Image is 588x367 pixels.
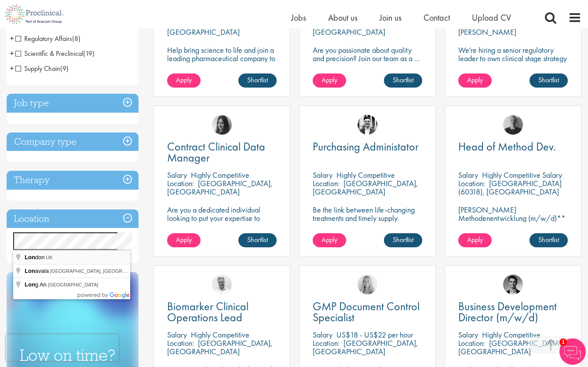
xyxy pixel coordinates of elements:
img: Heidi Hennigan [212,115,232,135]
span: + [10,32,14,45]
span: (19) [83,49,95,58]
a: About us [328,12,358,23]
span: Apply [321,75,337,84]
img: Shannon Briggs [358,275,377,294]
span: Apply [176,75,192,84]
p: Highly Competitive [482,330,541,340]
span: Location: [167,338,194,348]
span: Apply [467,235,483,244]
span: [GEOGRAPHIC_DATA] [48,282,99,287]
p: [GEOGRAPHIC_DATA], [GEOGRAPHIC_DATA] [313,178,418,197]
p: [GEOGRAPHIC_DATA], [GEOGRAPHIC_DATA] [313,338,418,356]
p: [GEOGRAPHIC_DATA] (60318), [GEOGRAPHIC_DATA] [458,178,562,197]
span: Regulatory Affairs [15,34,72,43]
a: Purchasing Administator [313,141,422,152]
a: Apply [167,73,201,88]
span: Location: [167,178,194,188]
a: Shortlist [384,233,422,247]
h3: Low on time? [20,347,125,364]
span: Salary [313,170,332,180]
a: Apply [313,73,346,88]
h3: Job type [7,94,139,113]
span: avala [25,268,50,274]
span: Head of Method Dev. [458,139,556,154]
span: Business Development Director (m/w/d) [458,299,557,325]
p: Highly Competitive [191,170,249,180]
span: Supply Chain [15,64,69,73]
span: don [25,254,46,261]
span: Salary [167,330,187,340]
p: [GEOGRAPHIC_DATA], [GEOGRAPHIC_DATA] [167,338,273,356]
span: Apply [176,235,192,244]
p: Parsippany-[PERSON_NAME][GEOGRAPHIC_DATA], [GEOGRAPHIC_DATA] [458,18,533,54]
h3: Company type [7,132,139,151]
span: g An [25,281,48,288]
a: Upload CV [472,12,511,23]
span: (9) [60,64,69,73]
a: Shortlist [238,73,277,88]
span: 1 [559,338,567,346]
a: Shortlist [384,73,422,88]
span: Apply [321,235,337,244]
span: Scientific & Preclinical [15,49,95,58]
iframe: reCAPTCHA [6,334,119,361]
a: Apply [167,233,201,247]
a: GMP Document Control Specialist [313,301,422,323]
span: Location: [458,178,485,188]
span: Contract Clinical Data Manager [167,139,265,165]
img: Chatbot [559,338,586,365]
span: + [10,62,14,75]
p: US$18 - US$22 per hour [336,330,413,340]
p: [GEOGRAPHIC_DATA], [GEOGRAPHIC_DATA] [167,178,273,197]
img: Felix Zimmer [503,115,523,135]
span: (8) [72,34,80,43]
span: + [10,47,14,60]
span: Apply [467,75,483,84]
span: [GEOGRAPHIC_DATA], [GEOGRAPHIC_DATA] [50,268,153,274]
a: Jobs [291,12,306,23]
a: Contact [424,12,450,23]
a: Shortlist [530,233,568,247]
a: Biomarker Clinical Operations Lead [167,301,277,323]
span: Lon [25,281,35,288]
a: Apply [458,73,492,88]
p: Highly Competitive [191,330,249,340]
span: Purchasing Administator [313,139,419,154]
img: Max Slevogt [503,275,523,294]
p: Highly Competitive [336,170,395,180]
span: Scientific & Preclinical [15,49,83,58]
img: Joshua Bye [212,275,232,294]
span: Lon [25,254,35,261]
h3: Therapy [7,171,139,190]
span: GMP Document Control Specialist [313,299,420,325]
span: Location: [458,338,485,348]
span: Location: [313,338,340,348]
p: Be the link between life-changing treatments and timely supply. [313,206,422,222]
span: Salary [458,330,478,340]
p: Help bring science to life and join a leading pharmaceutical company to play a key role in delive... [167,46,277,88]
span: Biomarker Clinical Operations Lead [167,299,248,325]
img: Edward Little [358,115,377,135]
span: Salary [458,170,478,180]
span: Salary [167,170,187,180]
a: Business Development Director (m/w/d) [458,301,568,323]
span: UK [46,255,53,260]
a: Head of Method Dev. [458,141,568,152]
a: Shortlist [530,73,568,88]
a: Join us [380,12,402,23]
p: [GEOGRAPHIC_DATA], [GEOGRAPHIC_DATA] [458,338,564,356]
p: Are you passionate about quality and precision? Join our team as a … and help ensure top-tier sta... [313,46,422,79]
span: Salary [313,330,332,340]
p: [PERSON_NAME] Methodenentwicklung (m/w/d)** | Dauerhaft | Biowissenschaften | [GEOGRAPHIC_DATA] (... [458,206,568,247]
p: Are you a dedicated individual looking to put your expertise to work fully flexibly in a remote p... [167,206,277,239]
